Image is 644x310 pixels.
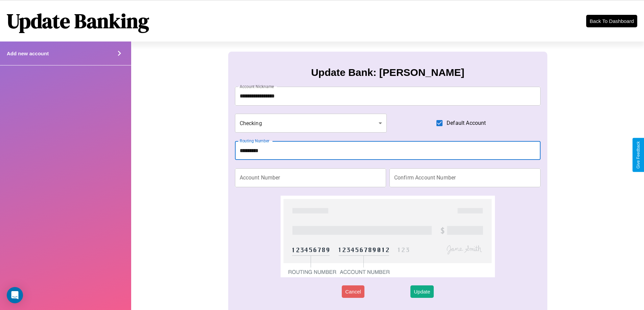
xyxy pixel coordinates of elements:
button: Back To Dashboard [586,15,637,27]
h4: Add new account [7,51,49,56]
div: Checking [235,114,387,133]
span: Default Account [447,119,486,127]
button: Cancel [342,285,364,298]
h1: Update Banking [7,7,149,35]
label: Routing Number [240,138,269,144]
div: Give Feedback [636,141,641,169]
div: Open Intercom Messenger [7,287,23,303]
button: Update [410,285,433,298]
h3: Update Bank: [PERSON_NAME] [311,67,464,78]
img: check [281,196,495,277]
label: Account Nickname [240,84,274,89]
